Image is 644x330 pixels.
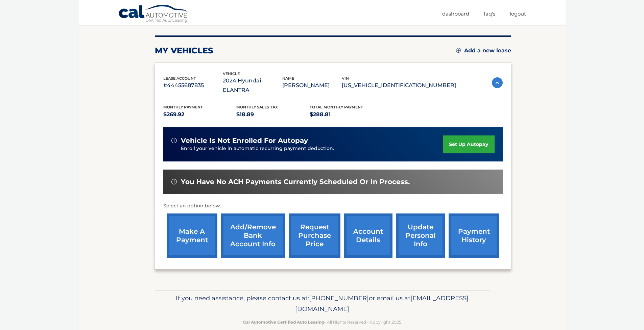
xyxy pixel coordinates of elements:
p: Select an option below: [163,202,503,210]
span: vin [342,76,349,81]
h2: my vehicles [155,46,213,56]
a: Cal Automotive [118,4,189,24]
img: alert-white.svg [171,138,177,143]
p: - All Rights Reserved - Copyright 2025 [159,319,485,326]
span: vehicle [223,71,240,76]
img: alert-white.svg [171,179,177,184]
a: Dashboard [442,8,469,19]
strong: Cal Automotive Certified Auto Leasing [243,320,324,325]
span: name [282,76,294,81]
p: Enroll your vehicle in automatic recurring payment deduction. [181,145,443,152]
a: FAQ's [484,8,495,19]
p: $288.81 [310,110,383,119]
span: Total Monthly Payment [310,105,363,109]
a: make a payment [167,213,217,258]
span: lease account [163,76,196,81]
span: You have no ACH payments currently scheduled or in process. [181,178,410,186]
a: update personal info [396,213,445,258]
span: Monthly sales Tax [236,105,278,109]
a: account details [344,213,392,258]
a: payment history [449,213,499,258]
img: accordion-active.svg [492,77,503,88]
span: [PHONE_NUMBER] [309,294,369,302]
p: $18.89 [236,110,310,119]
p: If you need assistance, please contact us at: or email us at [159,293,485,314]
a: Add/Remove bank account info [221,213,285,258]
p: $269.92 [163,110,237,119]
p: 2024 Hyundai ELANTRA [223,76,282,95]
p: #44455687835 [163,81,223,90]
a: request purchase price [289,213,340,258]
span: vehicle is not enrolled for autopay [181,136,308,145]
span: [EMAIL_ADDRESS][DOMAIN_NAME] [295,294,469,313]
a: Logout [510,8,526,19]
a: Add a new lease [456,47,511,54]
p: [PERSON_NAME] [282,81,342,90]
img: add.svg [456,48,461,53]
span: Monthly Payment [163,105,203,109]
p: [US_VEHICLE_IDENTIFICATION_NUMBER] [342,81,456,90]
a: set up autopay [443,135,494,153]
